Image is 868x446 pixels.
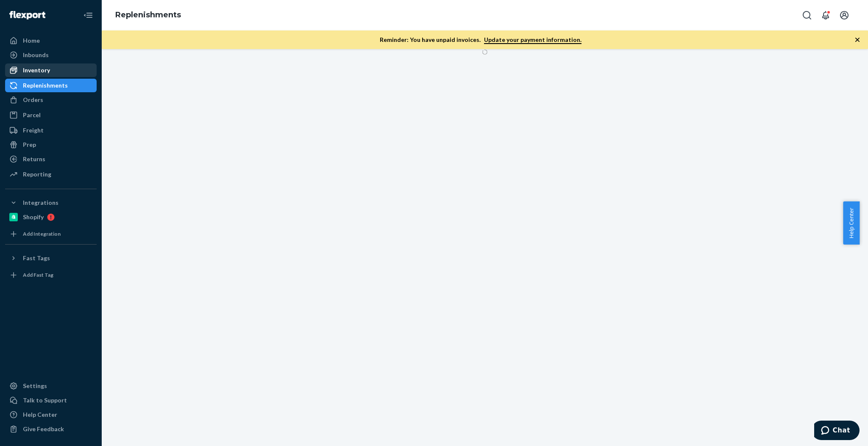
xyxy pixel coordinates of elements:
button: Close Navigation [80,7,97,24]
a: Orders [5,93,97,107]
a: Settings [5,379,97,393]
a: Update your payment information. [484,36,581,44]
button: Talk to Support [5,394,97,407]
a: Replenishments [5,79,97,92]
a: Returns [5,152,97,166]
div: Prep [23,140,36,149]
button: Open Search Box [798,7,815,24]
div: Add Integration [23,230,61,237]
ol: breadcrumbs [108,3,188,28]
a: Freight [5,124,97,137]
a: Shopify [5,210,97,224]
div: Freight [23,126,44,135]
div: Shopify [23,213,44,221]
div: Settings [23,382,47,390]
div: Fast Tags [23,254,50,262]
div: Talk to Support [23,396,67,405]
img: Flexport logo [9,11,45,19]
button: Fast Tags [5,251,97,265]
div: Add Fast Tag [23,271,53,278]
a: Add Fast Tag [5,268,97,282]
iframe: Opens a widget where you can chat to one of our agents [814,421,860,442]
button: Open notifications [817,7,834,24]
a: Add Integration [5,227,97,241]
a: Inventory [5,63,97,77]
div: Help Center [23,410,57,419]
p: Reminder: You have unpaid invoices. [380,36,581,44]
div: Inbounds [23,51,49,59]
div: Inventory [23,66,50,74]
a: Prep [5,138,97,151]
button: Help Center [843,201,860,245]
a: Reporting [5,168,97,181]
a: Home [5,34,97,47]
div: Reporting [23,170,51,179]
div: Replenishments [23,81,68,90]
div: Integrations [23,198,58,207]
button: Open account menu [836,7,853,24]
div: Parcel [23,111,41,119]
div: Home [23,36,40,45]
div: Returns [23,155,45,163]
button: Give Feedback [5,422,97,436]
button: Integrations [5,196,97,209]
div: Give Feedback [23,425,64,433]
a: Help Center [5,408,97,421]
div: Orders [23,96,43,104]
a: Parcel [5,108,97,122]
a: Replenishments [115,10,181,19]
a: Inbounds [5,48,97,62]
